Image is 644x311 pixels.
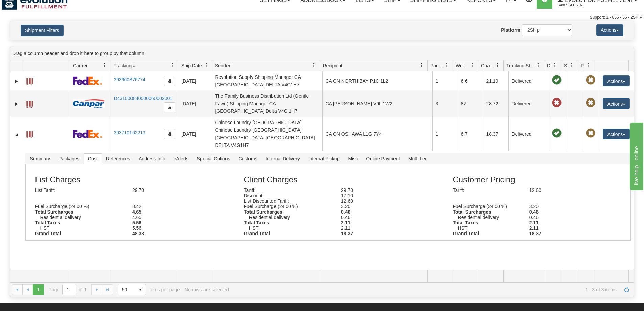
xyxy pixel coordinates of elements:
span: Delivery Status [547,62,553,69]
div: 0.46 [336,209,433,215]
td: 1 [432,117,458,151]
div: Total Surcharges [239,209,336,215]
div: Grand Total [239,231,336,236]
h3: Client Charges [244,175,453,184]
div: 5.56 [127,220,224,225]
td: 1 [432,71,458,90]
div: Residential delivery [244,215,341,220]
span: Charge [481,62,495,69]
a: Ship Date filter column settings [200,60,212,71]
a: Charge filter column settings [492,60,503,71]
div: 12.60 [336,198,433,204]
span: Misc [344,153,362,164]
div: HST [35,225,132,231]
div: Fuel Surcharge (24.00 %) [239,204,336,209]
span: Summary [26,153,54,164]
iframe: chat widget [628,121,643,190]
td: 6.7 [458,117,483,151]
div: Fuel Surcharge (24.00 %) [448,204,524,209]
div: Residential delivery [453,215,529,220]
div: 4.65 [127,209,224,215]
td: 6.6 [458,71,483,90]
td: Delivered [508,117,549,151]
span: Online Payment [362,153,404,164]
div: grid grouping header [10,47,634,60]
div: Residential delivery [35,215,132,220]
div: 2.11 [336,220,433,225]
span: Pickup Not Assigned [586,75,595,85]
td: [DATE] [178,117,212,151]
div: No rows are selected [185,287,229,292]
span: Pickup Not Assigned [586,129,595,138]
td: [DATE] [178,71,212,90]
span: 50 [122,286,131,293]
td: 21.19 [483,71,508,90]
td: [DATE] [178,90,212,117]
span: Address Info [135,153,169,164]
a: Refresh [621,284,632,295]
span: Tracking Status [506,62,536,69]
td: CA ON NORTH BAY P1C 1L2 [322,71,432,90]
a: Expand [13,101,20,107]
td: CA ON OSHAWA L1G 7Y4 [322,117,432,151]
a: Sender filter column settings [308,60,320,71]
label: Platform [501,27,520,34]
div: 8.42 [127,204,224,209]
div: 3.20 [336,204,433,209]
a: Delivery Status filter column settings [549,60,561,71]
div: 29.70 [336,187,433,193]
img: 14 - Canpar [73,99,105,108]
div: 4.65 [127,215,224,220]
td: CA [PERSON_NAME] V9L 1W2 [322,90,432,117]
a: Label [26,128,33,139]
a: Carrier filter column settings [99,60,111,71]
span: 1488 / CA User [557,2,608,9]
a: Collapse [13,131,20,138]
div: 0.46 [524,215,601,220]
span: Late [552,98,562,108]
div: Total Surcharges [30,209,127,215]
span: On time [552,75,562,85]
button: Actions [603,75,630,86]
a: Shipment Issues filter column settings [566,60,578,71]
img: 2 - FedEx Express® [73,130,102,138]
a: 393960376774 [114,77,145,82]
h3: List Charges [35,175,244,184]
div: Total Taxes [239,220,336,225]
td: Delivered [508,90,549,117]
button: Copy to clipboard [164,102,175,112]
td: The Family Business Distribution Ltd (Gentle Fawn) Shipping Manager CA [GEOGRAPHIC_DATA] Delta V4... [212,90,322,117]
span: items per page [118,284,180,295]
div: 17.10 [336,193,433,198]
button: Actions [596,24,623,36]
div: 2.11 [524,225,601,231]
div: 0.46 [336,215,433,220]
span: Page sizes drop down [118,284,146,295]
div: 18.37 [336,231,433,236]
span: 1 - 3 of 3 items [234,287,617,292]
h3: Customer Pricing [453,175,612,184]
img: 2 - FedEx Express® [73,76,102,85]
a: Expand [13,78,20,85]
span: Sender [215,62,230,69]
div: live help - online [5,4,63,12]
span: On time [552,129,562,138]
span: Weight [456,62,470,69]
span: Page of 1 [49,284,87,295]
td: Delivered [508,71,549,90]
div: 48.33 [127,231,224,236]
div: List Discounted Tariff: [239,198,336,204]
td: 18.37 [483,117,508,151]
a: 393710162213 [114,130,145,135]
div: Total Taxes [448,220,524,225]
span: Special Options [193,153,234,164]
span: References [102,153,135,164]
a: Tracking # filter column settings [167,60,178,71]
div: Tariff: [239,187,336,193]
button: Shipment Filters [21,25,64,36]
div: 0.46 [524,209,601,215]
div: Fuel Surcharge (24.00 %) [30,204,127,209]
span: eAlerts [170,153,193,164]
div: 2.11 [524,220,601,225]
div: 18.37 [524,231,601,236]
